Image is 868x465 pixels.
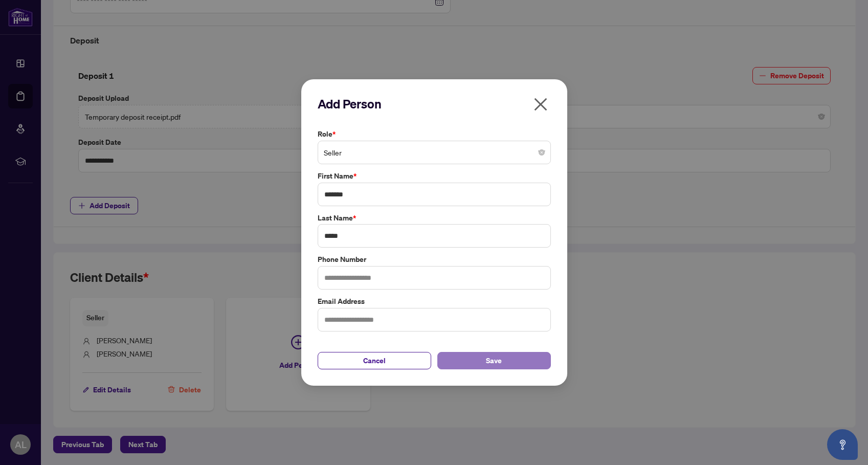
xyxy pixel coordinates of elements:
[437,352,551,369] button: Save
[318,352,431,369] button: Cancel
[539,149,545,156] span: close-circle
[318,254,551,265] label: Phone Number
[318,128,551,140] label: Role
[532,96,549,113] span: close
[318,170,551,182] label: First Name
[318,212,551,224] label: Last Name
[318,296,551,307] label: Email Address
[318,96,551,112] h2: Add Person
[486,352,502,369] span: Save
[363,352,386,369] span: Cancel
[827,429,858,460] button: Open asap
[324,143,545,162] span: Seller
